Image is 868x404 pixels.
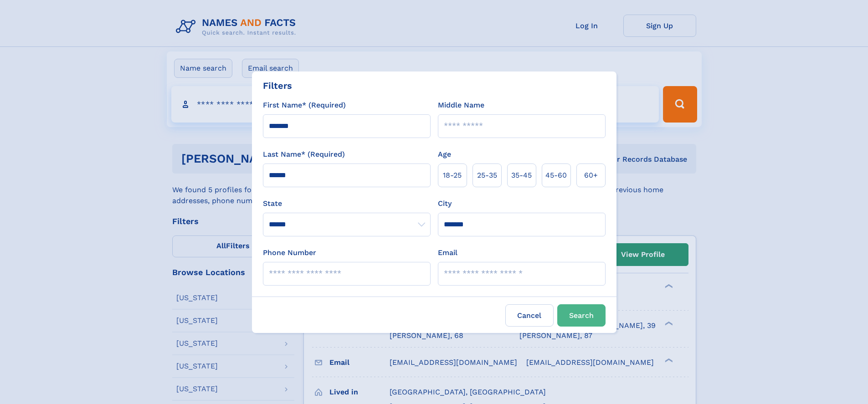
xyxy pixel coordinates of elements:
label: Age [438,149,451,160]
span: 25‑35 [477,170,497,181]
label: Phone Number [263,247,316,258]
span: 18‑25 [443,170,462,181]
span: 35‑45 [511,170,532,181]
span: 45‑60 [545,170,567,181]
span: 60+ [584,170,598,181]
label: Last Name* (Required) [263,149,345,160]
label: City [438,198,452,209]
label: Email [438,247,457,258]
button: Search [557,304,606,327]
label: Middle Name [438,100,484,111]
label: State [263,198,431,209]
div: Filters [263,79,292,92]
label: First Name* (Required) [263,100,346,111]
label: Cancel [505,304,554,327]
